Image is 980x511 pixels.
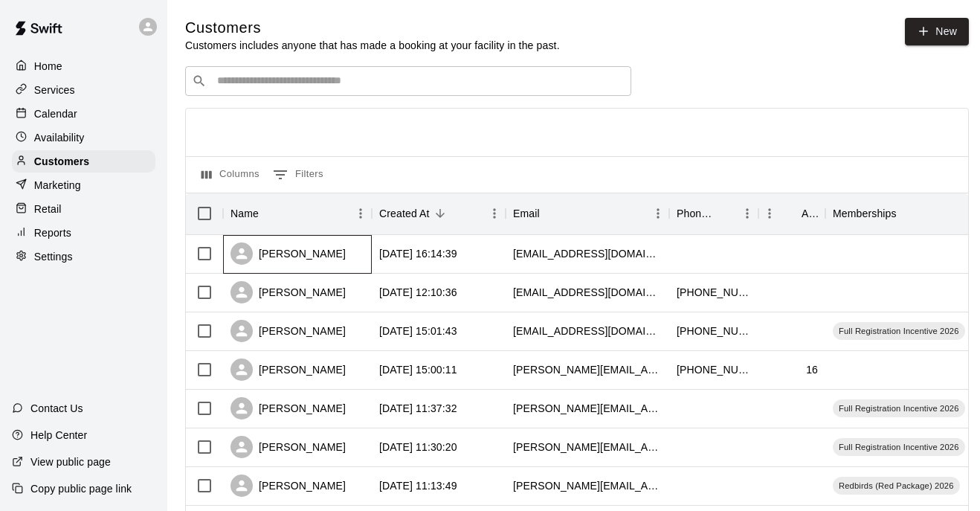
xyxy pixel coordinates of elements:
[372,193,506,234] div: Created At
[231,193,259,234] div: Name
[833,402,965,414] span: Full Registration Incentive 2026
[905,18,969,45] a: New
[379,246,457,261] div: 2025-08-19 16:14:39
[349,202,372,225] button: Menu
[513,362,662,377] div: henry.ladenberger@icloud.com
[12,126,155,149] a: Availability
[223,193,372,234] div: Name
[379,401,457,416] div: 2025-08-15 11:37:32
[34,130,85,145] p: Availability
[12,55,155,77] a: Home
[12,79,155,101] a: Services
[513,193,540,234] div: Email
[758,193,825,234] div: Age
[715,203,736,224] button: Sort
[833,477,960,495] div: Redbirds (Red Package) 2026
[379,324,457,338] div: 2025-08-15 15:01:43
[736,202,758,225] button: Menu
[513,401,662,416] div: jeremy@sicrankshaft.com
[669,193,758,234] div: Phone Number
[30,401,83,416] p: Contact Us
[379,362,457,377] div: 2025-08-15 15:00:11
[34,225,71,240] p: Reports
[231,397,346,420] div: [PERSON_NAME]
[185,38,560,53] p: Customers includes anyone that has made a booking at your facility in the past.
[806,362,818,377] div: 16
[34,83,75,97] p: Services
[185,66,631,96] div: Search customers by name or email
[833,399,965,417] div: Full Registration Incentive 2026
[677,324,751,338] div: +13143096606
[379,478,457,493] div: 2025-08-15 11:13:49
[231,320,346,342] div: [PERSON_NAME]
[30,481,132,496] p: Copy public page link
[677,362,751,377] div: +13147988243
[833,480,960,492] span: Redbirds (Red Package) 2026
[781,203,802,224] button: Sort
[12,245,155,268] a: Settings
[379,285,457,300] div: 2025-08-18 12:10:36
[269,163,327,187] button: Show filters
[379,440,457,454] div: 2025-08-15 11:30:20
[12,103,155,125] a: Calendar
[12,150,155,173] a: Customers
[833,322,965,340] div: Full Registration Incentive 2026
[231,242,346,265] div: [PERSON_NAME]
[758,202,781,225] button: Menu
[185,18,560,38] h5: Customers
[677,285,751,300] div: +13145173222
[513,324,662,338] div: jlsegura528@gmail.com
[513,478,662,493] div: brent@onefamilychurch.com
[540,203,561,224] button: Sort
[34,249,73,264] p: Settings
[802,193,818,234] div: Age
[833,438,965,456] div: Full Registration Incentive 2026
[30,454,111,469] p: View public page
[34,59,62,74] p: Home
[34,178,81,193] p: Marketing
[30,428,87,443] p: Help Center
[231,436,346,458] div: [PERSON_NAME]
[513,285,662,300] div: katedowd10@gmail.com
[833,193,897,234] div: Memberships
[34,154,89,169] p: Customers
[231,359,346,381] div: [PERSON_NAME]
[12,174,155,196] a: Marketing
[647,202,669,225] button: Menu
[231,475,346,497] div: [PERSON_NAME]
[198,163,263,187] button: Select columns
[513,440,662,454] div: ernesto.segura@huschblackwell.com
[34,106,77,121] p: Calendar
[430,203,451,224] button: Sort
[677,193,715,234] div: Phone Number
[897,203,918,224] button: Sort
[231,281,346,303] div: [PERSON_NAME]
[34,202,62,216] p: Retail
[259,203,280,224] button: Sort
[12,198,155,220] a: Retail
[12,222,155,244] a: Reports
[833,441,965,453] span: Full Registration Incentive 2026
[513,246,662,261] div: jtjordan@gmail.com
[833,325,965,337] span: Full Registration Incentive 2026
[483,202,506,225] button: Menu
[379,193,430,234] div: Created At
[506,193,669,234] div: Email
